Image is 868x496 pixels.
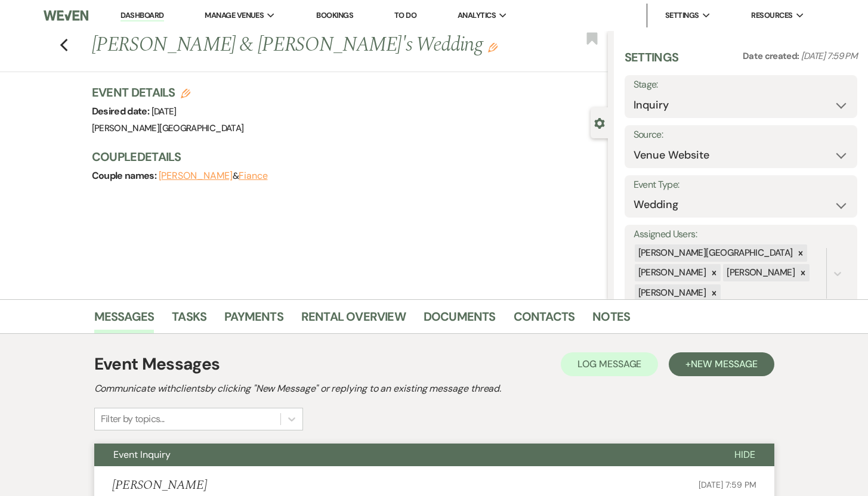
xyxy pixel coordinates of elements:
[594,117,605,128] button: Close lead details
[159,170,268,182] span: &
[172,307,206,333] a: Tasks
[94,444,715,466] button: Event Inquiry
[634,176,849,194] label: Event Type:
[634,226,849,243] label: Assigned Users:
[634,126,849,144] label: Source:
[92,169,159,182] span: Couple names:
[625,49,679,75] h3: Settings
[488,42,498,52] button: Edit
[113,448,171,461] span: Event Inquiry
[699,479,756,490] span: [DATE] 7:59 PM
[635,264,708,281] div: [PERSON_NAME]
[592,307,630,333] a: Notes
[691,358,757,370] span: New Message
[801,50,857,62] span: [DATE] 7:59 PM
[635,244,795,262] div: [PERSON_NAME][GEOGRAPHIC_DATA]
[152,106,177,117] span: [DATE]
[92,148,596,165] h3: Couple Details
[92,31,500,60] h1: [PERSON_NAME] & [PERSON_NAME]'s Wedding
[394,10,416,20] a: To Do
[734,448,755,461] span: Hide
[94,382,774,396] h2: Communicate with clients by clicking "New Message" or replying to an existing message thread.
[634,76,849,94] label: Stage:
[224,307,283,333] a: Payments
[635,284,708,302] div: [PERSON_NAME]
[92,84,244,101] h3: Event Details
[94,352,220,377] h1: Event Messages
[577,358,641,370] span: Log Message
[92,105,152,117] span: Desired date:
[94,307,155,333] a: Messages
[159,171,233,181] button: [PERSON_NAME]
[301,307,406,333] a: Rental Overview
[561,352,658,376] button: Log Message
[101,412,165,426] div: Filter by topics...
[424,307,496,333] a: Documents
[239,171,268,181] button: Fiance
[92,122,244,134] span: [PERSON_NAME][GEOGRAPHIC_DATA]
[316,10,353,20] a: Bookings
[205,10,264,21] span: Manage Venues
[751,10,792,21] span: Resources
[458,10,496,21] span: Analytics
[669,352,774,376] button: +New Message
[715,444,774,466] button: Hide
[44,3,88,28] img: Weven Logo
[121,10,163,21] a: Dashboard
[112,478,207,493] h5: [PERSON_NAME]
[743,50,801,62] span: Date created:
[723,264,796,281] div: [PERSON_NAME]
[665,10,699,21] span: Settings
[514,307,575,333] a: Contacts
